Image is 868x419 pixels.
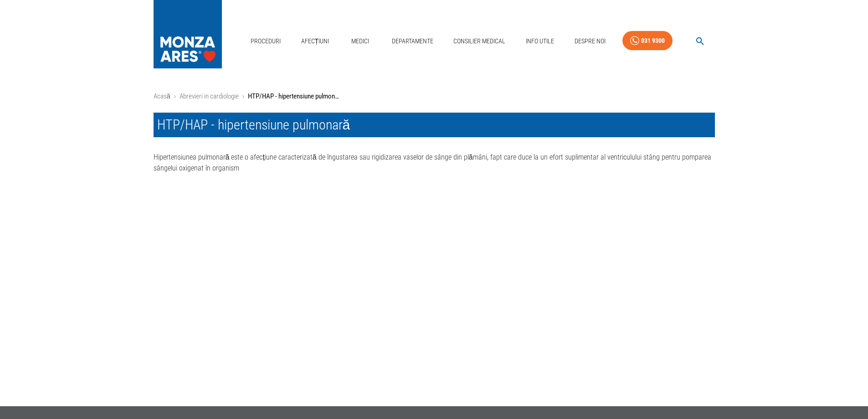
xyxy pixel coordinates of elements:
[242,91,244,102] li: ›
[174,91,176,102] li: ›
[641,35,665,47] div: 031 9300
[571,32,609,51] a: Despre Noi
[298,32,333,51] a: Afecțiuni
[450,32,509,51] a: Consilier Medical
[154,92,170,100] a: Acasă
[346,32,375,51] a: Medici
[388,32,437,51] a: Departamente
[247,32,284,51] a: Proceduri
[522,32,558,51] a: Info Utile
[154,113,715,137] h1: HTP/HAP - hipertensiune pulmonară
[154,91,715,102] nav: breadcrumb
[180,92,239,100] a: Abrevieri in cardiologie
[622,31,673,51] a: 031 9300
[248,91,339,102] p: HTP/HAP - hipertensiune pulmonară
[139,137,715,174] div: Hipertensiunea pulmonară este o afecțiune caracterizată de îngustarea sau rigidizarea vaselor de ...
